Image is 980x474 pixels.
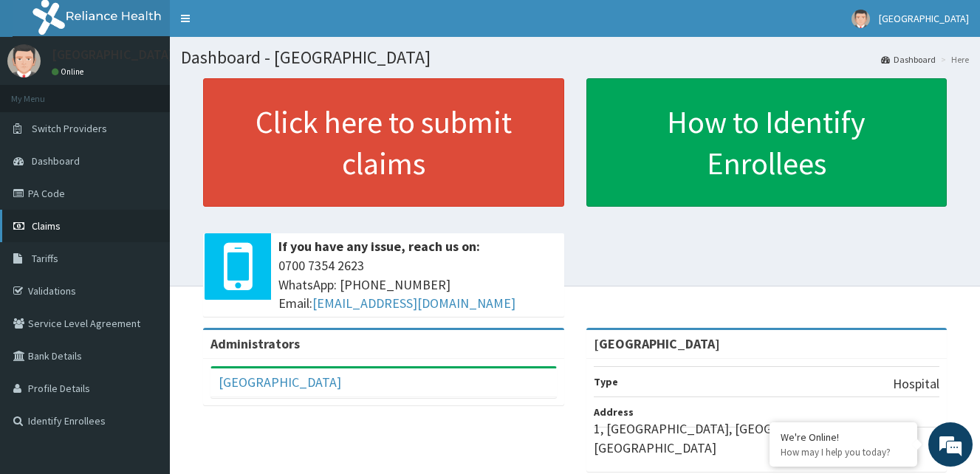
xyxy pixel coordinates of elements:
p: [GEOGRAPHIC_DATA] [52,48,174,61]
span: Claims [32,219,61,233]
a: How to Identify Enrollees [586,78,948,207]
a: Click here to submit claims [203,78,564,207]
p: Hospital [893,374,939,394]
b: Type [594,375,618,388]
b: Administrators [210,335,300,352]
span: Tariffs [32,252,58,265]
span: [GEOGRAPHIC_DATA] [879,12,969,25]
p: How may I help you today? [781,446,906,458]
span: Switch Providers [32,122,107,135]
a: Dashboard [881,53,936,66]
span: Dashboard [32,154,80,168]
a: [EMAIL_ADDRESS][DOMAIN_NAME] [312,295,515,312]
li: Here [937,53,969,66]
strong: [GEOGRAPHIC_DATA] [594,335,720,352]
div: We're Online! [781,430,906,444]
span: 0700 7354 2623 WhatsApp: [PHONE_NUMBER] Email: [278,256,557,313]
b: Address [594,405,634,419]
h1: Dashboard - [GEOGRAPHIC_DATA] [181,48,969,67]
a: Online [52,66,87,77]
a: [GEOGRAPHIC_DATA] [219,374,341,391]
img: User Image [7,44,41,78]
b: If you have any issue, reach us on: [278,238,480,255]
img: User Image [851,10,870,28]
p: 1, [GEOGRAPHIC_DATA], [GEOGRAPHIC_DATA], [GEOGRAPHIC_DATA] [594,419,940,457]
